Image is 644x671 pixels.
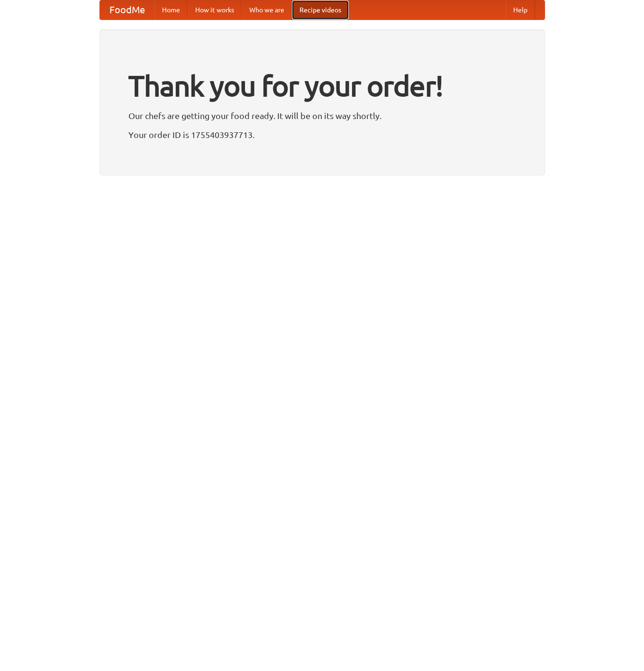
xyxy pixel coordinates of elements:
[154,0,188,19] a: Home
[506,0,535,19] a: Help
[292,0,349,19] a: Recipe videos
[128,63,516,109] h1: Thank you for your order!
[242,0,292,19] a: Who we are
[128,128,516,142] p: Your order ID is 1755403937713.
[188,0,242,19] a: How it works
[100,0,154,19] a: FoodMe
[128,109,516,123] p: Our chefs are getting your food ready. It will be on its way shortly.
